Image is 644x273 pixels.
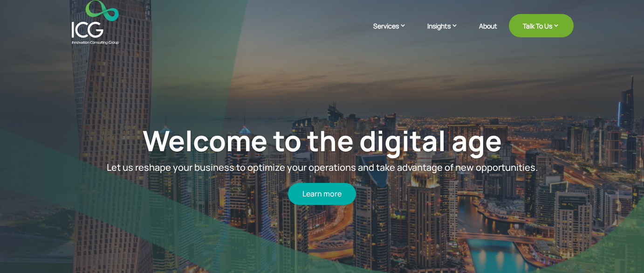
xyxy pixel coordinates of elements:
[479,22,497,44] a: About
[107,161,538,174] span: Let us reshape your business to optimize your operations and take advantage of new opportunities.
[427,21,467,44] a: Insights
[373,21,416,44] a: Services
[288,183,356,205] a: Learn more
[143,122,502,160] a: Welcome to the digital age
[509,14,574,37] a: Talk To Us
